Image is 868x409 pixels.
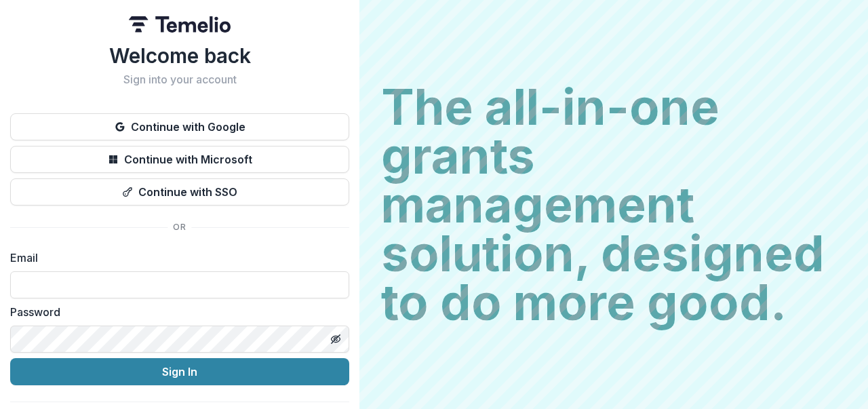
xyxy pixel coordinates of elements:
[10,113,349,140] button: Continue with Google
[10,178,349,206] button: Continue with SSO
[325,328,347,350] button: Toggle password visibility
[10,250,341,266] label: Email
[10,43,349,68] h1: Welcome back
[129,16,231,33] img: Temelio
[10,358,349,385] button: Sign In
[10,73,349,86] h2: Sign into your account
[10,304,341,320] label: Password
[10,146,349,173] button: Continue with Microsoft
